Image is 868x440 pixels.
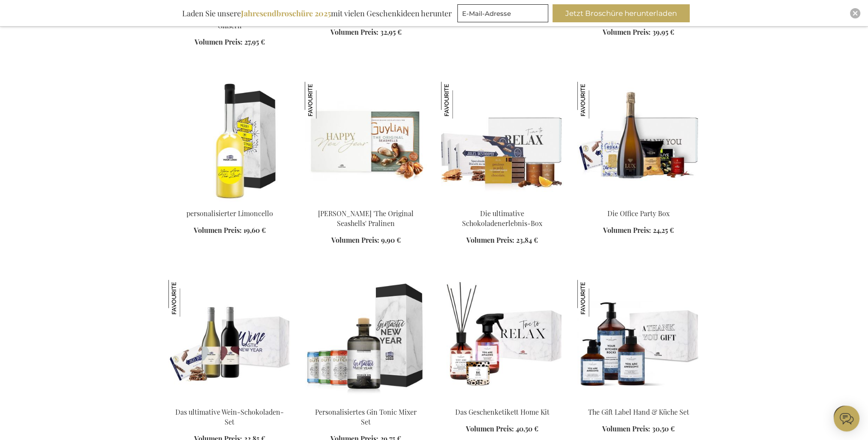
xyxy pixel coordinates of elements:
a: Guylian 'The Original Seashells' Pralines Guylian 'The Original Seashells' Pralinen [305,198,427,206]
span: 19,60 € [243,226,266,235]
span: 24,25 € [653,226,674,235]
a: The Gift Label Hand & Küche Set [588,407,689,416]
span: Volumen Preis: [603,226,651,235]
a: Volumen Preis: 27,95 € [195,37,265,47]
button: Jetzt Broschüre herunterladen [553,4,690,22]
a: Die ultimative Schokoladenerlebnis-Box [462,209,542,228]
span: Volumen Preis: [602,424,650,433]
a: Beer Apéro Gift Box [305,396,427,404]
a: personalisierter Limoncello [186,209,273,218]
span: Volumen Preis: [194,226,242,235]
a: Die Office Party Box [607,209,670,218]
span: Volumen Preis: [466,424,514,433]
a: Beer Apéro Gift Box Das ultimative Wein-Schokoladen-Set [168,396,291,404]
b: Jahresendbroschüre 2025 [241,8,331,18]
input: E-Mail-Adresse [457,4,548,22]
a: Personalized Limoncello [168,198,291,206]
a: Personalisiertes Gin Tonic Mixer Set [315,407,417,426]
span: 23,84 € [516,235,538,244]
span: Volumen Preis: [466,235,514,244]
a: The Gift Label Hand & Kitchen Set The Gift Label Hand & Küche Set [577,396,700,404]
img: Die ultimative Schokoladenerlebnis-Box [441,81,478,118]
div: Close [850,8,860,18]
a: Volumen Preis: 19,60 € [194,226,266,235]
img: Close [853,11,858,16]
img: Guylian 'The Original Seashells' Pralines [305,81,427,202]
a: Das ultimative Wein-Schokoladen-Set [175,407,284,426]
a: The Ultimate Chocolate Experience Box Die ultimative Schokoladenerlebnis-Box [441,198,564,206]
img: The Office Party Box [577,81,700,202]
a: Volumen Preis: 39,95 € [603,27,674,37]
a: Das Geschenketikett Home Kit [455,407,550,416]
img: Das ultimative Wein-Schokoladen-Set [168,280,205,316]
a: The Gift Label Home Kit [441,396,564,404]
img: The Gift Label Hand & Küche Set [577,280,614,316]
span: 32,95 € [380,27,402,36]
div: Laden Sie unsere mit vielen Geschenkideen herunter [178,4,456,22]
img: Beer Apéro Gift Box [305,280,427,400]
a: Volumen Preis: 30,50 € [602,424,675,434]
span: Volumen Preis: [330,27,378,36]
a: Volumen Preis: 23,84 € [466,235,538,245]
a: Volumen Preis: 24,25 € [603,226,674,235]
img: The Gift Label Hand & Kitchen Set [577,280,700,400]
span: 39,95 € [652,27,674,36]
span: 9,90 € [381,235,401,244]
img: The Gift Label Home Kit [441,280,564,400]
span: 30,50 € [652,424,675,433]
form: marketing offers and promotions [457,4,551,25]
a: The Office Party Box Die Office Party Box [577,198,700,206]
span: 40,50 € [516,424,538,433]
a: Volumen Preis: 32,95 € [330,27,402,37]
iframe: belco-activator-frame [834,406,859,431]
img: Die Office Party Box [577,81,614,118]
img: Guylian 'The Original Seashells' Pralinen [305,81,342,118]
a: [PERSON_NAME] 'The Original Seashells' Pralinen [318,209,414,228]
span: Volumen Preis: [603,27,651,36]
img: Beer Apéro Gift Box [168,280,291,400]
a: Dame [PERSON_NAME] Bier Apéro-Box mit personalisierten Gläsern [180,1,279,30]
span: Volumen Preis: [331,235,379,244]
span: Volumen Preis: [195,37,243,46]
a: Volumen Preis: 40,50 € [466,424,538,434]
span: 27,95 € [244,37,265,46]
a: Volumen Preis: 9,90 € [331,235,401,245]
img: The Ultimate Chocolate Experience Box [441,81,564,202]
img: Personalized Limoncello [168,81,291,202]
